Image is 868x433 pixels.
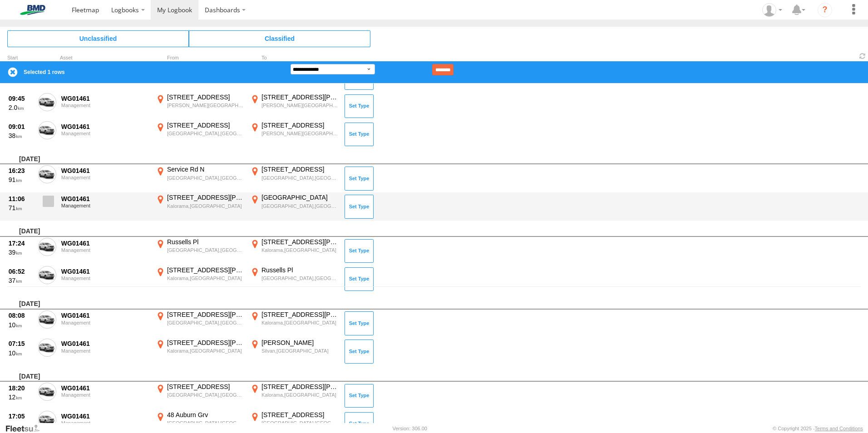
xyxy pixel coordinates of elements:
[249,339,340,365] label: Click to View Event Location
[9,239,33,247] div: 17:24
[60,56,151,60] div: Asset
[167,121,244,129] div: [STREET_ADDRESS]
[154,193,245,220] label: Click to View Event Location
[61,123,149,131] div: WG01461
[261,310,338,319] div: [STREET_ADDRESS][PERSON_NAME]
[167,93,244,101] div: [STREET_ADDRESS]
[261,348,338,354] div: Silvan,[GEOGRAPHIC_DATA]
[167,383,244,391] div: [STREET_ADDRESS]
[167,348,244,354] div: Kalorama,[GEOGRAPHIC_DATA]
[61,203,149,208] div: Management
[167,411,244,419] div: 48 Auburn Grv
[167,339,244,347] div: [STREET_ADDRESS][PERSON_NAME]
[249,310,340,337] label: Click to View Event Location
[167,420,244,426] div: [GEOGRAPHIC_DATA],[GEOGRAPHIC_DATA]
[167,310,244,319] div: [STREET_ADDRESS][PERSON_NAME]
[9,421,33,429] div: 26
[61,412,149,420] div: WG01461
[9,393,33,401] div: 12
[154,238,245,264] label: Click to View Event Location
[189,30,370,47] span: Click to view Classified Trips
[9,103,33,112] div: 2.0
[154,266,245,292] label: Click to View Event Location
[154,93,245,119] label: Click to View Event Location
[857,52,868,60] span: Refresh
[9,267,33,276] div: 06:52
[9,412,33,420] div: 17:05
[249,121,340,148] label: Click to View Event Location
[61,247,149,253] div: Management
[167,392,244,398] div: [GEOGRAPHIC_DATA],[GEOGRAPHIC_DATA]
[261,247,338,253] div: Kalorama,[GEOGRAPHIC_DATA]
[261,266,338,274] div: Russells Pl
[9,321,33,329] div: 10
[261,130,338,137] div: [PERSON_NAME][GEOGRAPHIC_DATA]
[167,165,244,173] div: Service Rd N
[167,275,244,281] div: Kalorama,[GEOGRAPHIC_DATA]
[9,176,33,184] div: 91
[249,193,340,220] label: Click to View Event Location
[9,132,33,140] div: 38
[9,123,33,131] div: 09:01
[249,266,340,292] label: Click to View Event Location
[61,267,149,276] div: WG01461
[154,165,245,192] label: Click to View Event Location
[167,175,244,181] div: [GEOGRAPHIC_DATA],[GEOGRAPHIC_DATA]
[249,93,340,119] label: Click to View Event Location
[7,67,18,78] label: Clear Selection
[9,311,33,320] div: 08:08
[9,195,33,203] div: 11:06
[61,384,149,392] div: WG01461
[261,175,338,181] div: [GEOGRAPHIC_DATA],[GEOGRAPHIC_DATA]
[261,93,338,101] div: [STREET_ADDRESS][PERSON_NAME]
[61,420,149,426] div: Management
[9,349,33,357] div: 10
[61,131,149,136] div: Management
[261,238,338,246] div: [STREET_ADDRESS][PERSON_NAME]
[9,384,33,392] div: 18:20
[261,121,338,129] div: [STREET_ADDRESS]
[261,411,338,419] div: [STREET_ADDRESS]
[167,247,244,253] div: [GEOGRAPHIC_DATA],[GEOGRAPHIC_DATA]
[261,102,338,108] div: [PERSON_NAME][GEOGRAPHIC_DATA]
[154,310,245,337] label: Click to View Event Location
[261,193,338,202] div: [GEOGRAPHIC_DATA]
[167,193,244,202] div: [STREET_ADDRESS][PERSON_NAME]
[345,384,374,408] button: Click to Set
[167,102,244,108] div: [PERSON_NAME][GEOGRAPHIC_DATA]
[7,30,189,47] span: Click to view Unclassified Trips
[154,383,245,409] label: Click to View Event Location
[249,165,340,192] label: Click to View Event Location
[61,348,149,354] div: Management
[9,167,33,175] div: 16:23
[345,195,374,218] button: Click to Set
[154,339,245,365] label: Click to View Event Location
[261,165,338,173] div: [STREET_ADDRESS]
[345,239,374,263] button: Click to Set
[61,392,149,398] div: Management
[261,275,338,281] div: [GEOGRAPHIC_DATA],[GEOGRAPHIC_DATA]
[249,238,340,264] label: Click to View Event Location
[9,340,33,348] div: 07:15
[61,340,149,348] div: WG01461
[5,424,47,433] a: Visit our Website
[61,175,149,180] div: Management
[61,167,149,175] div: WG01461
[261,420,338,426] div: [GEOGRAPHIC_DATA],[GEOGRAPHIC_DATA]
[393,426,427,431] div: Version: 306.00
[9,204,33,212] div: 71
[167,238,244,246] div: Russells Pl
[345,94,374,118] button: Click to Set
[167,266,244,274] div: [STREET_ADDRESS][PERSON_NAME]
[261,383,338,391] div: [STREET_ADDRESS][PERSON_NAME]
[61,94,149,103] div: WG01461
[759,3,785,17] div: Charlene Pollock
[61,276,149,281] div: Management
[61,239,149,247] div: WG01461
[345,267,374,291] button: Click to Set
[154,56,245,60] div: From
[154,121,245,148] label: Click to View Event Location
[61,311,149,320] div: WG01461
[9,94,33,103] div: 09:45
[61,103,149,108] div: Management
